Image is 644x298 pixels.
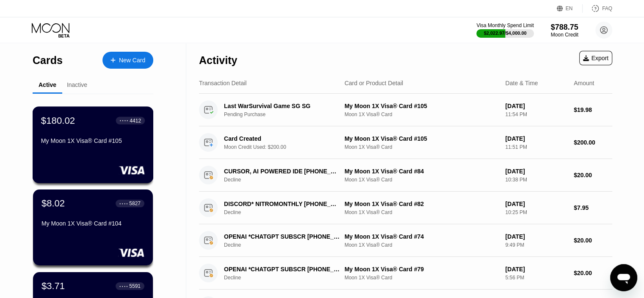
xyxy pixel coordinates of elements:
[484,31,527,36] div: $2,022.97 / $4,000.00
[574,139,612,146] div: $200.00
[199,80,246,86] div: Transaction Detail
[505,111,567,117] div: 11:54 PM
[583,4,612,13] div: FAQ
[41,198,65,209] div: $8.02
[505,177,567,183] div: 10:38 PM
[345,144,499,150] div: Moon 1X Visa® Card
[345,135,499,142] div: My Moon 1X Visa® Card #105
[505,103,567,109] div: [DATE]
[345,266,499,273] div: My Moon 1X Visa® Card #79
[224,233,340,240] div: OPENAI *CHATGPT SUBSCR [PHONE_NUMBER] US
[574,80,594,86] div: Amount
[505,144,567,150] div: 11:51 PM
[574,270,612,276] div: $20.00
[345,201,499,207] div: My Moon 1X Visa® Card #82
[119,57,145,64] div: New Card
[566,6,573,11] div: EN
[129,201,141,206] div: 5827
[224,209,349,215] div: Decline
[224,275,349,281] div: Decline
[345,209,499,215] div: Moon 1X Visa® Card
[224,266,340,273] div: OPENAI *CHATGPT SUBSCR [PHONE_NUMBER] US
[574,106,612,113] div: $19.98
[551,23,578,38] div: $788.75Moon Credit
[345,103,499,109] div: My Moon 1X Visa® Card #105
[119,202,128,205] div: ● ● ● ●
[574,172,612,178] div: $20.00
[67,81,87,88] div: Inactive
[119,285,128,287] div: ● ● ● ●
[505,233,567,240] div: [DATE]
[224,111,349,117] div: Pending Purchase
[574,204,612,211] div: $7.95
[129,283,141,289] div: 5591
[345,168,499,175] div: My Moon 1X Visa® Card #84
[33,189,153,265] div: $8.02● ● ● ●5827My Moon 1X Visa® Card #104
[345,80,404,86] div: Card or Product Detail
[199,257,612,290] div: OPENAI *CHATGPT SUBSCR [PHONE_NUMBER] USDeclineMy Moon 1X Visa® Card #79Moon 1X Visa® Card[DATE]5...
[41,115,75,126] div: $180.02
[610,264,637,291] iframe: Button to launch messaging window
[505,275,567,281] div: 5:56 PM
[41,137,145,144] div: My Moon 1X Visa® Card #105
[505,242,567,248] div: 9:49 PM
[505,201,567,207] div: [DATE]
[345,233,499,240] div: My Moon 1X Visa® Card #74
[224,144,349,150] div: Moon Credit Used: $200.00
[39,81,56,88] div: Active
[505,168,567,175] div: [DATE]
[551,23,578,32] div: $788.75
[505,209,567,215] div: 10:25 PM
[41,281,65,292] div: $3.71
[345,275,499,281] div: Moon 1X Visa® Card
[476,22,533,38] div: Visa Monthly Spend Limit$2,022.97/$4,000.00
[199,54,237,67] div: Activity
[579,51,612,65] div: Export
[199,224,612,257] div: OPENAI *CHATGPT SUBSCR [PHONE_NUMBER] USDeclineMy Moon 1X Visa® Card #74Moon 1X Visa® Card[DATE]9...
[505,135,567,142] div: [DATE]
[102,52,153,69] div: New Card
[199,126,612,159] div: Card CreatedMoon Credit Used: $200.00My Moon 1X Visa® Card #105Moon 1X Visa® Card[DATE]11:51 PM$2...
[224,201,340,207] div: DISCORD* NITROMONTHLY [PHONE_NUMBER] US
[199,159,612,192] div: CURSOR, AI POWERED IDE [PHONE_NUMBER] USDeclineMy Moon 1X Visa® Card #84Moon 1X Visa® Card[DATE]1...
[224,168,340,175] div: CURSOR, AI POWERED IDE [PHONE_NUMBER] US
[557,4,583,13] div: EN
[505,80,538,86] div: Date & Time
[224,135,340,142] div: Card Created
[476,22,533,28] div: Visa Monthly Spend Limit
[345,177,499,183] div: Moon 1X Visa® Card
[505,266,567,273] div: [DATE]
[199,94,612,126] div: Last WarSurvival Game SG SGPending PurchaseMy Moon 1X Visa® Card #105Moon 1X Visa® Card[DATE]11:5...
[130,117,141,123] div: 4412
[345,242,499,248] div: Moon 1X Visa® Card
[224,103,340,109] div: Last WarSurvival Game SG SG
[120,119,128,122] div: ● ● ● ●
[199,192,612,224] div: DISCORD* NITROMONTHLY [PHONE_NUMBER] USDeclineMy Moon 1X Visa® Card #82Moon 1X Visa® Card[DATE]10...
[551,32,578,38] div: Moon Credit
[33,107,153,183] div: $180.02● ● ● ●4412My Moon 1X Visa® Card #105
[224,242,349,248] div: Decline
[33,54,63,67] div: Cards
[41,220,144,227] div: My Moon 1X Visa® Card #104
[602,6,612,11] div: FAQ
[345,111,499,117] div: Moon 1X Visa® Card
[583,55,608,61] div: Export
[224,177,349,183] div: Decline
[574,237,612,244] div: $20.00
